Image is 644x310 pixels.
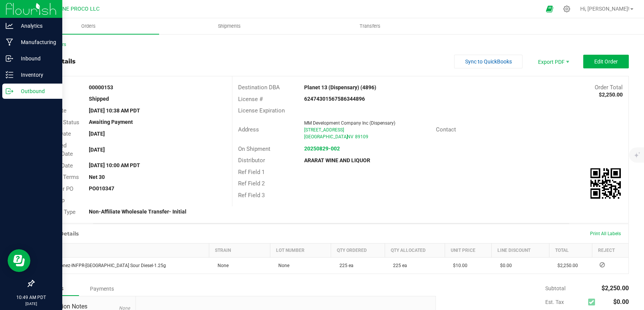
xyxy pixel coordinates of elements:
span: Contact [436,126,456,133]
a: 20250829-002 [304,146,340,152]
span: Shipments [208,23,251,30]
span: $10.00 [449,263,467,268]
inline-svg: Manufacturing [6,38,13,46]
span: Reject Inventory [597,263,608,267]
inline-svg: Inventory [6,71,13,79]
span: $0.00 [613,298,629,305]
strong: Non-Affiliate Wholesale Transfer- Initial [89,209,186,215]
span: Print All Labels [590,231,621,236]
inline-svg: Inbound [6,55,13,62]
span: None [275,263,289,268]
inline-svg: Outbound [6,87,13,95]
span: NV [347,134,354,139]
p: Outbound [13,87,59,96]
p: [DATE] [3,301,59,307]
span: On Shipment [238,146,270,152]
span: Ref Field 3 [238,192,265,199]
qrcode: 00000153 [590,168,621,199]
span: , [346,134,347,139]
th: Lot Number [270,244,331,258]
div: Payments [79,282,125,296]
span: Est. Tax [545,299,585,305]
iframe: Resource center [8,249,30,272]
strong: PO010347 [89,185,114,191]
strong: 00000153 [89,84,113,90]
span: Open Ecommerce Menu [541,2,558,16]
th: Qty Ordered [331,244,385,258]
span: Destination DBA [238,84,280,91]
p: Inbound [13,54,59,63]
span: None [214,263,229,268]
p: Inventory [13,70,59,79]
div: Manage settings [562,5,571,13]
a: Transfers [300,18,441,34]
strong: Net 30 [89,174,105,180]
span: Sync to QuickBooks [465,59,512,65]
span: Order Total [595,84,623,91]
span: 225 ea [336,263,354,268]
strong: ARARAT WINE AND LIQUOR [304,157,370,163]
th: Unit Price [445,244,491,258]
inline-svg: Analytics [6,22,13,30]
strong: 62474301567586344896 [304,96,365,102]
span: DUNE PROCO LLC [55,6,99,12]
button: Sync to QuickBooks [454,55,522,68]
span: Transfers [349,23,391,30]
span: [STREET_ADDRESS] [304,127,344,133]
span: 225 ea [389,263,407,268]
button: Edit Order [583,55,629,68]
th: Total [549,244,592,258]
strong: Shipped [89,96,109,102]
span: Calculate excise tax [588,297,598,307]
li: Export PDF [530,55,576,68]
span: Ref Field 1 [238,169,265,176]
strong: [DATE] [89,147,105,153]
strong: Planet 13 (Dispensary) (4896) [304,84,376,90]
strong: $2,250.00 [599,92,623,98]
span: MM Development Company Inc (Dispensary) [304,120,395,126]
span: Distributor [238,157,265,164]
span: Address [238,126,259,133]
span: $2,250.00 [554,263,578,268]
span: Ref Field 2 [238,180,265,187]
span: Subtotal [545,285,565,291]
th: Reject [592,244,628,258]
th: Strain [209,244,270,258]
th: Item [34,244,209,258]
span: Hi, [PERSON_NAME]! [580,6,630,12]
span: Orders [71,23,106,30]
p: Analytics [13,21,59,30]
p: 10:49 AM PDT [3,294,59,301]
span: [GEOGRAPHIC_DATA] [304,134,348,139]
a: Shipments [159,18,300,34]
span: Edit Order [594,59,618,65]
span: $0.00 [496,263,512,268]
strong: [DATE] 10:38 AM PDT [89,108,140,114]
span: 89109 [355,134,368,139]
strong: Awaiting Payment [89,119,133,125]
span: Packs-Glonez-INFPR-[GEOGRAPHIC_DATA] Sour Diesel-1.25g [39,263,166,268]
span: $2,250.00 [601,285,629,292]
span: License # [238,96,263,103]
strong: [DATE] 10:00 AM PDT [89,162,140,168]
strong: [DATE] [89,131,105,137]
img: Scan me! [590,168,621,199]
th: Line Discount [492,244,549,258]
p: Manufacturing [13,38,59,47]
th: Qty Allocated [385,244,445,258]
span: License Expiration [238,107,285,114]
a: Orders [18,18,159,34]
